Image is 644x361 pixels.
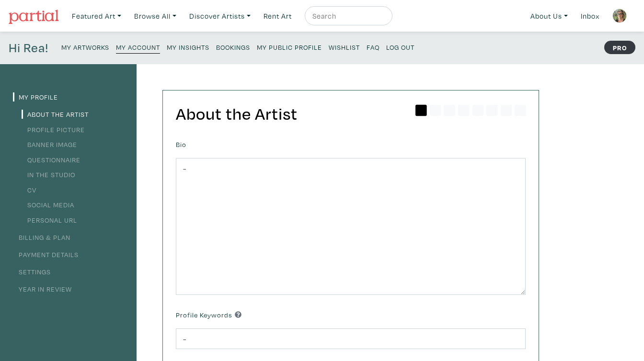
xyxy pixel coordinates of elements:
[13,284,72,293] a: Year in Review
[329,40,360,53] a: Wishlist
[311,10,383,22] input: Search
[116,40,160,54] a: My Account
[22,125,85,134] a: Profile Picture
[612,9,627,23] img: phpThumb.php
[22,200,74,209] a: Social Media
[61,43,109,52] small: My Artworks
[216,40,250,53] a: Bookings
[259,6,296,26] a: Rent Art
[216,43,250,52] small: Bookings
[185,6,255,26] a: Discover Artists
[176,158,526,295] textarea: -
[9,40,48,56] h4: Hi Rea!
[367,40,379,53] a: FAQ
[13,267,51,276] a: Settings
[68,6,126,26] a: Featured Art
[576,6,604,26] a: Inbox
[22,110,89,119] a: About the Artist
[176,310,241,320] label: Profile Keywords
[604,41,635,54] strong: PRO
[22,170,75,179] a: In the Studio
[22,215,77,225] a: Personal URL
[167,43,209,52] small: My Insights
[176,328,526,349] input: Comma-separated keywords that best describe you and your work.
[13,250,79,259] a: Payment Details
[22,185,36,194] a: CV
[167,40,209,53] a: My Insights
[13,92,58,102] a: My Profile
[257,43,322,52] small: My Public Profile
[176,103,526,124] h2: About the Artist
[386,43,414,52] small: Log Out
[367,43,379,52] small: FAQ
[130,6,181,26] a: Browse All
[22,140,77,149] a: Banner Image
[13,233,70,242] a: Billing & Plan
[116,43,160,52] small: My Account
[61,40,109,53] a: My Artworks
[386,40,414,53] a: Log Out
[526,6,572,26] a: About Us
[257,40,322,53] a: My Public Profile
[22,155,80,164] a: Questionnaire
[176,139,186,150] label: Bio
[329,43,360,52] small: Wishlist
